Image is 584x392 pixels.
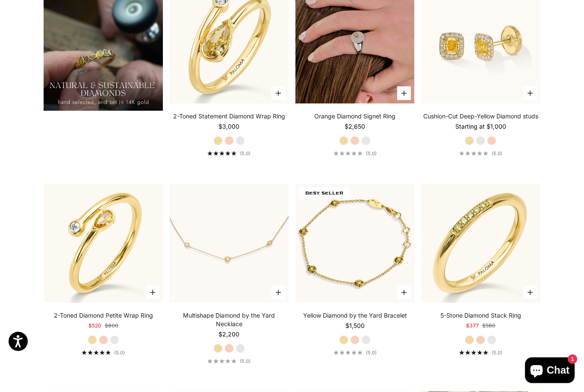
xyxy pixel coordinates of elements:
a: 5.0 out of 5.0 stars(5.0) [82,350,125,356]
span: (5.0) [114,350,125,356]
sale-price: $2,200 [218,330,239,339]
inbox-online-store-chat: Shopify online store chat [522,357,577,385]
div: 5.0 out of 5.0 stars [459,350,488,355]
a: #YellowGold #RoseGold #WhiteGold [421,184,540,303]
span: (5.0) [492,150,502,156]
a: Yellow Diamond by the Yard Bracelet [303,311,407,320]
div: 5.0 out of 5.0 stars [333,151,363,156]
a: 5.0 out of 5.0 stars(5.0) [459,150,502,156]
span: (5.0) [366,350,377,356]
span: (5.0) [240,150,251,156]
span: BEST SELLER [299,187,349,199]
div: 5.0 out of 5.0 stars [459,151,488,156]
span: (5.0) [366,150,377,156]
a: 5-Stone Diamond Stack Ring [440,311,521,320]
a: 5.0 out of 5.0 stars(5.0) [333,150,377,156]
sale-price: $520 [88,321,101,330]
div: 5.0 out of 5.0 stars [82,350,111,355]
sale-price: $3,000 [218,122,239,131]
a: 5.0 out of 5.0 stars(5.0) [459,350,502,356]
a: Orange Diamond Signet Ring [314,112,395,121]
a: 5.0 out of 5.0 stars(5.0) [207,358,251,364]
compare-at-price: $800 [105,321,118,330]
compare-at-price: $580 [482,321,496,330]
sale-price: $1,500 [345,321,365,330]
div: 5.0 out of 5.0 stars [333,350,363,355]
a: 2-Toned Statement Diamond Wrap Ring [173,112,285,121]
a: Multishape Diamond by the Yard Necklace [170,311,289,328]
a: 5.0 out of 5.0 stars(5.0) [333,350,377,356]
sale-price: $377 [466,321,479,330]
sale-price: Starting at $1,000 [455,122,506,131]
div: 5.0 out of 5.0 stars [207,151,236,156]
sale-price: $2,650 [345,122,365,131]
span: (5.0) [240,358,251,364]
img: #RoseGold [170,184,289,303]
img: #YellowGold [295,184,414,303]
a: #YellowGold #RoseGold #WhiteGold [295,184,414,303]
span: (5.0) [492,350,502,356]
a: Cushion-Cut Deep-Yellow Diamond studs [423,112,538,121]
div: 5.0 out of 5.0 stars [207,359,236,363]
a: 5.0 out of 5.0 stars(5.0) [207,150,251,156]
img: #YellowGold [44,184,162,303]
a: 2-Toned Diamond Petite Wrap Ring [54,311,153,320]
img: #YellowGold [421,184,540,303]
